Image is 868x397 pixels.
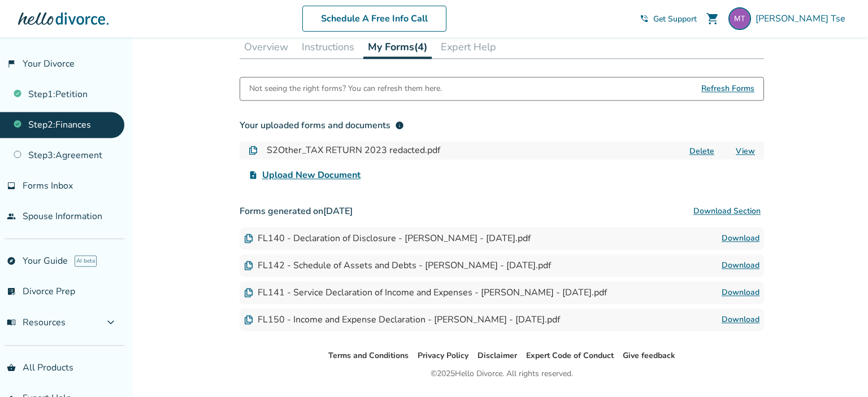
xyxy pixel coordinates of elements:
button: Instructions [297,36,359,58]
a: View [736,146,755,156]
iframe: Chat Widget [811,343,868,397]
div: © 2025 Hello Divorce. All rights reserved. [431,367,573,381]
a: Download [722,232,759,245]
a: Download [722,313,759,326]
li: Disclaimer [478,349,517,363]
span: menu_book [7,318,16,327]
span: expand_more [104,316,118,329]
a: Terms and Conditions [328,350,409,361]
span: list_alt_check [7,287,16,296]
span: Forms Inbox [23,180,73,192]
img: Document [244,315,253,324]
span: info [395,121,404,130]
img: Document [249,146,258,155]
span: AI beta [75,255,97,267]
a: phone_in_talkGet Support [640,14,697,24]
span: explore [7,256,16,265]
img: Document [244,288,253,297]
button: Delete [686,145,718,157]
button: Download Section [690,200,764,223]
div: FL142 - Schedule of Assets and Debts - [PERSON_NAME] - [DATE].pdf [244,259,551,272]
button: Expert Help [436,36,501,58]
span: Resources [7,316,66,329]
span: Get Support [653,14,697,24]
span: phone_in_talk [640,14,649,23]
span: Upload New Document [262,168,361,182]
span: [PERSON_NAME] Tse [756,12,850,25]
span: inbox [7,181,16,190]
a: Download [722,286,759,299]
div: Not seeing the right forms? You can refresh them here. [249,77,442,100]
h4: S2Other_TAX RETURN 2023 redacted.pdf [267,143,440,157]
div: FL141 - Service Declaration of Income and Expenses - [PERSON_NAME] - [DATE].pdf [244,286,607,299]
a: Download [722,259,759,272]
h3: Forms generated on [DATE] [240,200,764,223]
span: upload_file [249,171,258,180]
span: Refresh Forms [701,77,754,100]
span: people [7,212,16,221]
img: tserefina@gmail.com [728,7,751,30]
button: Overview [240,36,293,58]
span: shopping_basket [7,363,16,372]
span: flag_2 [7,59,16,68]
div: FL140 - Declaration of Disclosure - [PERSON_NAME] - [DATE].pdf [244,232,531,245]
a: Privacy Policy [418,350,468,361]
span: shopping_cart [706,12,719,25]
img: Document [244,234,253,243]
img: Document [244,261,253,270]
li: Give feedback [623,349,675,363]
div: Your uploaded forms and documents [240,119,404,132]
div: FL150 - Income and Expense Declaration - [PERSON_NAME] - [DATE].pdf [244,313,560,326]
a: Expert Code of Conduct [526,350,614,361]
button: My Forms(4) [363,36,432,59]
a: Schedule A Free Info Call [302,6,446,32]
